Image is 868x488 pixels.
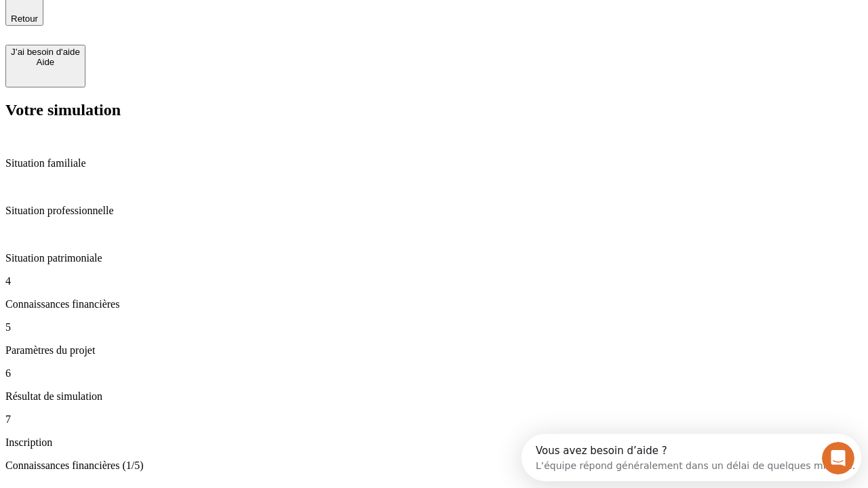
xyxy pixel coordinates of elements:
div: J’ai besoin d'aide [11,47,80,57]
p: 4 [5,275,863,287]
div: L’équipe répond généralement dans un délai de quelques minutes. [14,22,334,37]
iframe: Intercom live chat [822,442,854,474]
p: 6 [5,367,863,380]
p: Connaissances financières (1/5) [5,460,863,472]
div: Ouvrir le Messenger Intercom [5,5,374,43]
p: 7 [5,413,863,426]
span: Retour [11,14,38,24]
p: Connaissances financières [5,298,863,310]
p: Situation professionnelle [5,205,863,217]
p: Résultat de simulation [5,390,863,403]
div: Vous avez besoin d’aide ? [14,12,334,22]
p: Situation patrimoniale [5,252,863,264]
div: Aide [11,57,80,67]
iframe: Intercom live chat discovery launcher [521,434,861,481]
p: Inscription [5,436,863,449]
button: J’ai besoin d'aideAide [5,45,85,87]
p: 5 [5,321,863,333]
p: Paramètres du projet [5,344,863,357]
p: Situation familiale [5,157,863,169]
h2: Votre simulation [5,101,863,119]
